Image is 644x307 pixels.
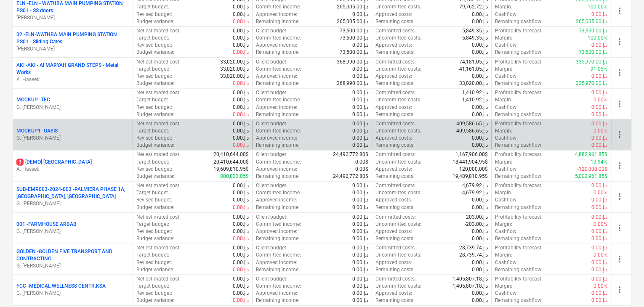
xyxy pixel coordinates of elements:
p: Budget variance : [136,235,174,242]
iframe: Chat Widget [602,267,644,307]
p: Cashflow : [495,196,518,204]
p: -4,679.92د.إ.‏ [461,189,488,196]
p: 73,500.00د.إ.‏ [579,49,607,56]
p: Revised budget : [136,104,172,111]
p: Net estimated cost : [136,213,181,220]
p: Approved costs : [375,196,412,204]
p: Approved income : [256,166,297,173]
p: 0.00د.إ.‏ [352,235,368,242]
p: 0.00د.إ.‏ [591,235,607,242]
p: Uncommitted costs : [375,96,421,103]
p: 0.00د.إ.‏ [233,34,249,42]
p: 0.00د.إ.‏ [233,204,249,211]
p: SUB-EMR003-2024-003 - PALMIERA PHASE 1A, [GEOGRAPHIC_DATA], [GEOGRAPHIC_DATA] [16,186,129,200]
p: Profitability forecast : [495,151,543,158]
p: Approved income : [256,196,297,204]
p: Cashflow : [495,135,518,142]
p: Uncommitted costs : [375,127,421,135]
p: Remaining income : [256,111,300,118]
p: Committed costs : [375,213,416,220]
p: Revised budget : [136,196,172,204]
p: 0.00% [593,220,607,228]
p: 0.00$ [355,166,368,173]
p: -41,161.05د.إ.‏ [458,66,488,73]
p: 0.00د.إ.‏ [591,182,607,189]
p: 0.00د.إ.‏ [233,80,249,87]
p: Committed income : [256,34,301,42]
p: 0.00د.إ.‏ [472,228,488,235]
p: Uncommitted costs : [375,3,421,11]
p: Committed income : [256,3,301,11]
p: Approved costs : [375,42,412,49]
p: 120,000.00$ [459,166,488,173]
p: 0.00د.إ.‏ [352,228,368,235]
p: Uncommitted costs : [375,159,421,166]
p: 265,005.00د.إ.‏ [337,18,368,25]
p: Committed costs : [375,182,416,189]
p: Profitability forecast : [495,120,543,127]
p: 0.00د.إ.‏ [233,251,249,258]
p: 20,410,644.00$ [213,151,249,158]
p: 0.00د.إ.‏ [352,66,368,73]
div: AKI -AKI - Al MARYAH GRAND STEPS - Metal WorksA. Haseeb [16,62,129,83]
p: -1,410.92د.إ.‏ [461,96,488,103]
p: 24,492,772.80$ [333,173,368,180]
p: Cashflow : [495,166,518,173]
p: Remaining income : [256,18,300,25]
p: Client budget : [256,244,287,251]
span: 3 [16,159,24,165]
p: 0.00د.إ.‏ [233,213,249,220]
p: 0.00د.إ.‏ [591,196,607,204]
p: Remaining cashflow : [495,80,543,87]
p: 0.00د.إ.‏ [352,251,368,258]
p: Revised budget : [136,42,172,49]
p: 0.00د.إ.‏ [233,89,249,96]
p: Budget variance : [136,142,174,149]
p: 0.00د.إ.‏ [233,259,249,266]
p: Remaining cashflow : [495,18,543,25]
p: Margin : [495,251,512,258]
p: Committed income : [256,159,301,166]
p: 368,990.00د.إ.‏ [337,58,368,66]
p: 0.00د.إ.‏ [233,111,249,118]
p: Approved income : [256,228,297,235]
p: 0.00د.إ.‏ [233,196,249,204]
p: 24,492,772.80$ [333,151,368,158]
p: 0.00د.إ.‏ [233,135,249,142]
span: more_vert [615,37,625,47]
p: 0.00د.إ.‏ [233,189,249,196]
p: 0.00د.إ.‏ [472,18,488,25]
p: Target budget : [136,189,169,196]
p: Target budget : [136,34,169,42]
p: G. [PERSON_NAME] [16,135,129,142]
p: [DEMO] [GEOGRAPHIC_DATA] [16,159,92,166]
p: Cashflow : [495,104,518,111]
div: GOLDEN -GOLDEN FIVE TRANSPORT AND CONTRACTINGG. [PERSON_NAME] [16,248,129,269]
p: Committed costs : [375,27,416,34]
p: Net estimated cost : [136,151,181,158]
p: Client budget : [256,151,287,158]
p: 0.00د.إ.‏ [233,3,249,11]
p: 0.00د.إ.‏ [352,204,368,211]
p: Remaining income : [256,204,300,211]
p: Remaining income : [256,49,300,56]
p: 800,833.05$ [220,173,249,180]
p: Budget variance : [136,49,174,56]
p: 0.00د.إ.‏ [591,89,607,96]
p: 0.00د.إ.‏ [233,142,249,149]
p: Approved costs : [375,73,412,80]
p: 0.00د.إ.‏ [352,259,368,266]
p: Target budget : [136,220,169,228]
p: Target budget : [136,96,169,103]
p: -120,000.00$ [577,166,607,173]
p: Approved costs : [375,11,412,18]
p: 20,410,644.00$ [213,159,249,166]
p: Remaining costs : [375,18,415,25]
p: Uncommitted costs : [375,66,421,73]
p: Remaining costs : [375,111,415,118]
p: 0.00د.إ.‏ [233,244,249,251]
p: 18,441,904.95$ [452,159,488,166]
p: Uncommitted costs : [375,251,421,258]
p: Revised budget : [136,166,172,173]
p: 0.00د.إ.‏ [591,104,607,111]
